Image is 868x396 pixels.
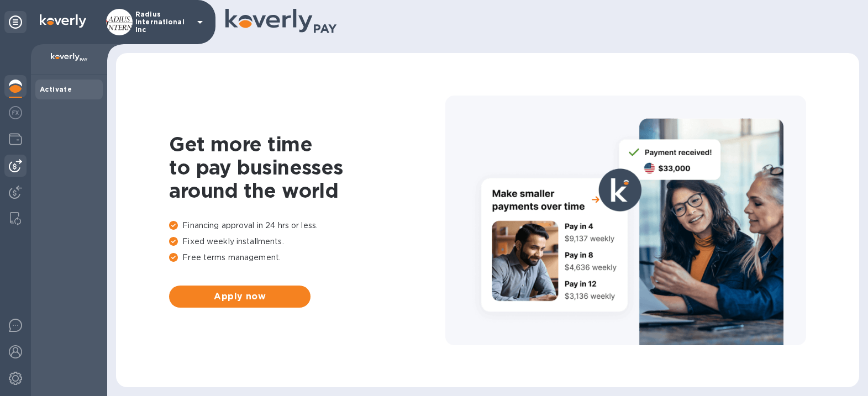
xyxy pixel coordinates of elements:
[169,236,445,247] p: Fixed weekly installments.
[9,133,22,146] img: Wallets
[169,286,311,308] button: Apply now
[169,252,445,263] p: Free terms management.
[178,290,302,303] span: Apply now
[40,14,86,28] img: Logo
[169,133,445,202] h1: Get more time to pay businesses around the world
[4,11,27,33] div: Unpin categories
[9,106,22,119] img: Foreign exchange
[169,220,445,231] p: Financing approval in 24 hrs or less.
[40,85,72,93] b: Activate
[135,10,191,34] p: Radius International Inc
